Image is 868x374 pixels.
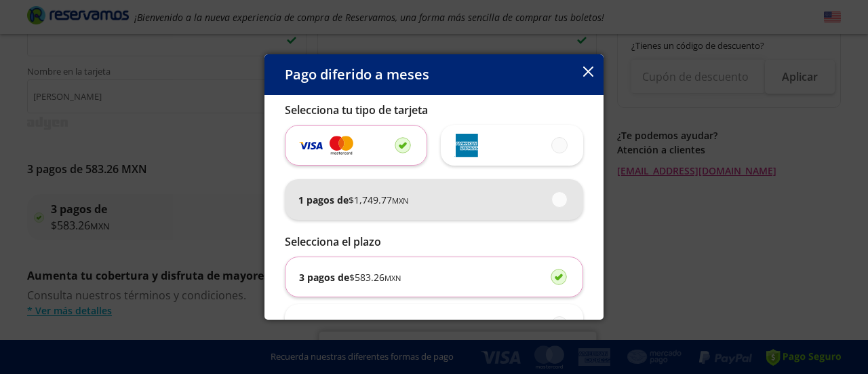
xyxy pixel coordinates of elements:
[454,134,478,157] img: svg+xml;base64,PD94bWwgdmVyc2lvbj0iMS4wIiBlbmNvZGluZz0iVVRGLTgiIHN0YW5kYWxvbmU9Im5vIj8+Cjxzdmcgd2...
[285,102,583,118] p: Selecciona tu tipo de tarjeta
[349,193,408,207] span: $ 1,749.77
[384,273,401,283] small: MXN
[298,318,400,332] p: 6 pagos de
[298,193,408,207] p: 1 pagos de
[299,270,401,284] p: 3 pagos de
[285,64,429,85] p: Pago diferido a meses
[392,195,408,206] small: MXN
[349,318,400,332] span: $ 299.60
[330,134,353,156] img: svg+xml;base64,PD94bWwgdmVyc2lvbj0iMS4wIiBlbmNvZGluZz0iVVRGLTgiIHN0YW5kYWxvbmU9Im5vIj8+Cjxzdmcgd2...
[349,270,401,284] span: $ 583.26
[285,233,583,250] p: Selecciona el plazo
[299,138,323,153] img: svg+xml;base64,PD94bWwgdmVyc2lvbj0iMS4wIiBlbmNvZGluZz0iVVRGLTgiIHN0YW5kYWxvbmU9Im5vIj8+Cjxzdmcgd2...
